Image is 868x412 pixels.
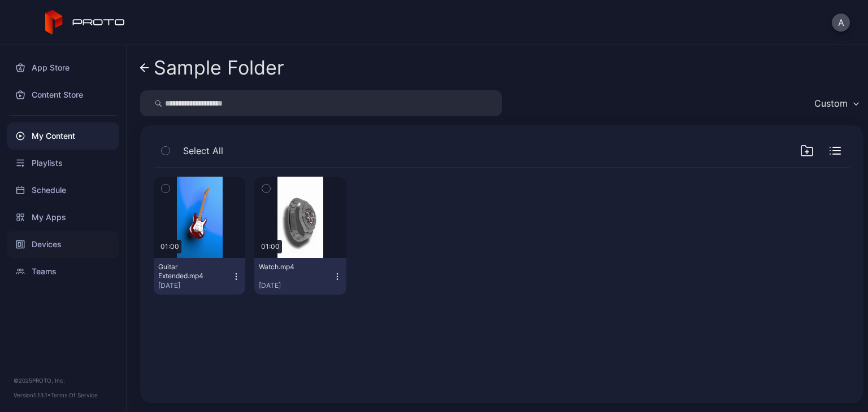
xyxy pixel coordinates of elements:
a: Playlists [7,150,119,177]
a: My Content [7,122,119,150]
a: Teams [7,258,119,285]
button: Guitar Extended.mp4[DATE] [154,258,245,295]
div: Guitar Extended.mp4 [158,262,220,280]
div: [DATE] [259,281,332,290]
div: Custom [814,98,848,109]
div: [DATE] [158,281,232,290]
a: Sample Folder [140,54,284,81]
div: © 2025 PROTO, Inc. [14,376,112,385]
button: Watch.mp4[DATE] [254,258,346,295]
div: Watch.mp4 [259,262,321,271]
span: Select All [183,144,223,157]
a: My Apps [7,204,119,231]
a: Content Store [7,81,119,108]
a: Terms Of Service [51,392,98,398]
a: Schedule [7,177,119,204]
a: Devices [7,231,119,258]
button: A [832,14,850,32]
a: App Store [7,54,119,81]
button: Custom [809,90,863,116]
div: Sample Folder [154,57,284,78]
span: Version 1.13.1 • [14,392,51,398]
